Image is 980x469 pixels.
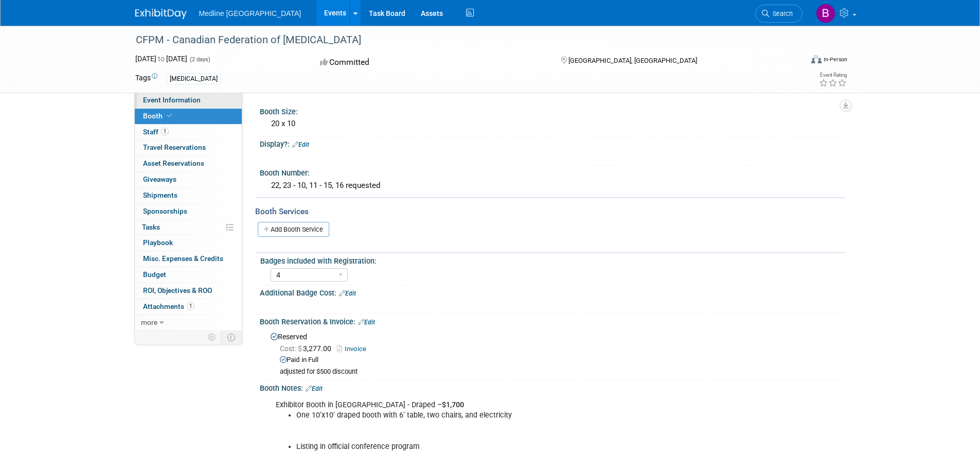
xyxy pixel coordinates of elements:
[135,9,187,19] img: ExhibitDay
[143,207,187,215] span: Sponsorships
[260,380,845,394] div: Booth Notes:
[358,319,375,326] a: Edit
[143,270,166,279] span: Budget
[280,355,838,365] div: Paid in Full
[258,222,329,237] a: Add Booth Service
[135,315,242,331] a: more
[135,283,242,299] a: ROI, Objectives & ROO
[143,286,212,294] span: ROI, Objectives & ROO
[260,285,845,299] div: Additional Badge Cost:
[816,4,835,23] img: Brad Imhoff
[135,188,242,203] a: Shipments
[143,302,194,310] span: Attachments
[292,141,309,148] a: Edit
[199,9,301,18] span: Medline [GEOGRAPHIC_DATA]
[143,191,177,199] span: Shipments
[135,73,157,84] td: Tags
[280,368,838,376] div: adjusted for $500 discount
[442,401,464,409] b: $1,700
[143,159,204,167] span: Asset Reservations
[260,104,845,117] div: Booth Size:
[187,302,194,310] span: 1
[823,56,847,63] div: In-Person
[135,299,242,315] a: Attachments1
[132,31,787,49] div: CFPM - Canadian Federation of [MEDICAL_DATA]
[268,329,838,376] div: Reserved
[280,344,335,353] span: 3,277.00
[135,125,242,140] a: Staff1
[135,93,242,108] a: Event Information
[260,136,845,150] div: Display?:
[306,385,323,392] a: Edit
[143,238,173,247] span: Playbook
[260,314,845,327] div: Booth Reservation & Invoice:
[167,113,172,118] i: Booth reservation complete
[317,54,544,72] div: Committed
[161,128,169,135] span: 1
[142,223,160,231] span: Tasks
[141,318,157,326] span: more
[819,73,847,78] div: Event Rating
[268,116,838,132] div: 20 x 10
[268,178,838,194] div: 22, 23 - 10, 11 - 15, 16 requested
[339,290,356,297] a: Edit
[189,56,210,63] span: (2 days)
[221,331,242,344] td: Toggle Event Tabs
[135,267,242,283] a: Budget
[769,10,793,18] span: Search
[280,344,303,353] span: Cost: $
[167,74,221,84] div: [MEDICAL_DATA]
[135,204,242,219] a: Sponsorships
[260,165,845,178] div: Booth Number:
[755,5,803,23] a: Search
[135,251,242,267] a: Misc. Expenses & Credits
[135,156,242,171] a: Asset Reservations
[337,345,371,353] a: Invoice
[135,109,242,124] a: Booth
[135,172,242,187] a: Giveaways
[135,235,242,251] a: Playbook
[143,143,206,151] span: Travel Reservations
[255,206,845,217] div: Booth Services
[742,54,848,69] div: Event Format
[143,175,176,183] span: Giveaways
[143,254,223,263] span: Misc. Expenses & Credits
[296,410,726,441] li: One 10’x10’ draped booth with 6’ table, two chairs, and electricity
[135,55,187,63] span: [DATE] [DATE]
[135,140,242,155] a: Travel Reservations
[568,57,697,64] span: [GEOGRAPHIC_DATA], [GEOGRAPHIC_DATA]
[135,220,242,235] a: Tasks
[156,55,166,63] span: to
[143,128,169,136] span: Staff
[260,253,841,266] div: Badges included with Registration:
[811,55,822,63] img: Format-Inperson.png
[143,112,174,120] span: Booth
[143,96,201,104] span: Event Information
[203,331,221,344] td: Personalize Event Tab Strip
